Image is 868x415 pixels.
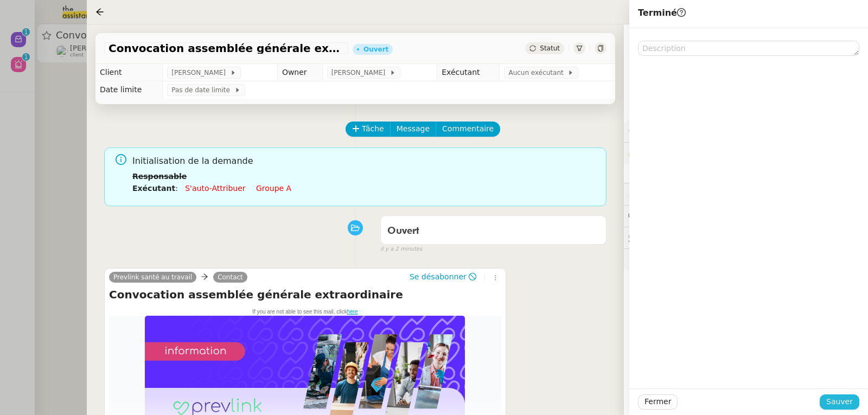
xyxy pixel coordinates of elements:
[628,125,685,137] span: ⚙️
[363,46,388,53] div: Ouvert
[109,308,501,316] div: If you are not able to see this mail, click
[508,67,567,78] span: Aucun exécutant
[820,394,859,410] button: Sauver
[624,206,868,227] div: 💬Commentaires
[347,309,358,315] a: here
[331,67,390,78] span: [PERSON_NAME]
[185,184,245,193] a: S'auto-attribuer
[380,245,422,254] span: il y a 2 minutes
[390,122,436,137] button: Message
[397,123,430,135] span: Message
[108,43,344,54] span: Convocation assemblée générale extraordinaire
[624,143,868,164] div: 🔐Données client
[213,272,247,282] a: Contact
[624,249,868,270] div: 🧴Autres
[387,226,419,236] span: Ouvert
[624,120,868,142] div: ⚙️Procédures
[109,272,196,282] a: Prevlink santé au travail
[132,172,187,181] b: Responsable
[132,184,175,193] b: Exécutant
[109,287,501,302] h4: Convocation assemblée générale extraordinaire
[132,154,598,169] span: Initialisation de la demande
[628,212,698,220] span: 💬
[362,123,384,135] span: Tâche
[277,64,322,81] td: Owner
[410,271,467,282] span: Se désabonner
[171,67,229,78] span: [PERSON_NAME]
[406,271,480,283] button: Se désabonner
[644,395,671,408] span: Fermer
[628,189,703,198] span: ⏲️
[628,233,744,242] span: 🕵️
[437,64,500,81] td: Exécutant
[624,183,868,205] div: ⏲️Tâches 0:00
[638,8,686,18] span: Terminé
[175,184,178,193] span: :
[171,85,234,95] span: Pas de date limite
[95,81,163,99] td: Date limite
[346,122,391,137] button: Tâche
[624,227,868,248] div: 🕵️Autres demandes en cours
[436,122,500,137] button: Commentaire
[826,395,853,408] span: Sauver
[540,44,560,52] span: Statut
[628,147,699,159] span: 🔐
[628,255,662,264] span: 🧴
[442,123,494,135] span: Commentaire
[256,184,291,193] a: Groupe a
[95,64,163,81] td: Client
[638,394,678,410] button: Fermer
